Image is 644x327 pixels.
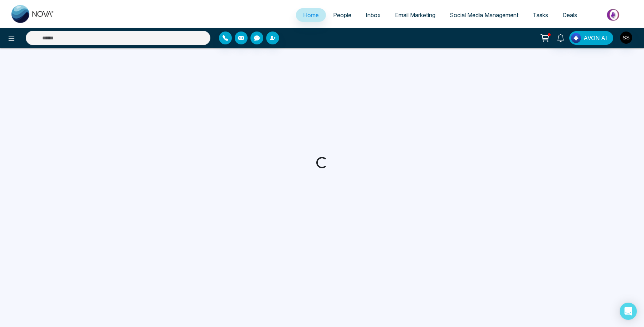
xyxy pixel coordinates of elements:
span: Social Media Management [450,11,518,19]
span: Tasks [533,11,548,19]
a: People [326,8,358,22]
img: Lead Flow [571,33,581,43]
span: Email Marketing [395,11,435,19]
img: Nova CRM Logo [11,5,54,23]
a: Social Media Management [443,8,526,22]
a: Tasks [526,8,555,22]
a: Inbox [358,8,388,22]
div: Open Intercom Messenger [620,303,637,320]
span: Deals [562,11,577,19]
img: Market-place.gif [588,7,640,23]
a: Home [296,8,326,22]
a: Deals [555,8,584,22]
img: User Avatar [620,32,632,44]
span: People [333,11,351,19]
span: Home [303,11,319,19]
span: Inbox [366,11,381,19]
a: Email Marketing [388,8,443,22]
button: AVON AI [569,31,613,45]
span: AVON AI [584,34,607,42]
